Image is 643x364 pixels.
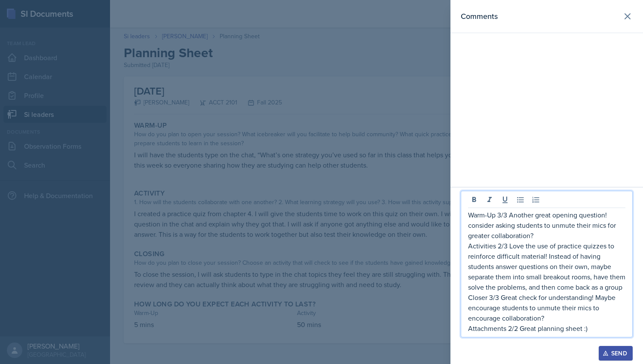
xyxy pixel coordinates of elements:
[468,292,625,323] p: Closer 3/3 Great check for understanding! Maybe encourage students to unmute their mics to encour...
[599,346,633,361] button: Send
[604,350,627,357] div: Send
[468,323,625,333] p: Attachments 2/2 Great planning sheet :)
[468,241,625,292] p: Activities 2/3 Love the use of practice quizzes to reinforce difficult material! Instead of havin...
[468,210,625,241] p: Warm-Up 3/3 Another great opening question! consider asking students to unmute their mics for gre...
[461,10,498,22] h2: Comments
